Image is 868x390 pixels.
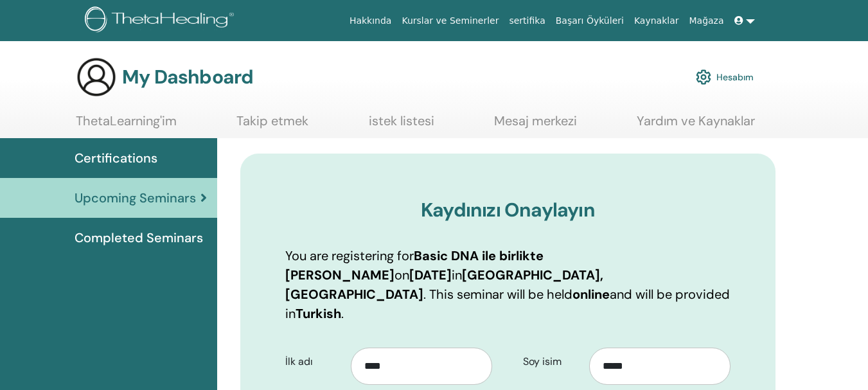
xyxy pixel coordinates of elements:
[76,113,177,138] a: ThetaLearning'im
[75,148,157,168] span: Certifications
[344,9,397,33] a: Hakkında
[637,113,755,138] a: Yardım ve Kaynaklar
[409,267,452,283] b: [DATE]
[696,63,754,91] a: Hesabım
[629,9,684,33] a: Kaynaklar
[76,57,117,98] img: generic-user-icon.jpg
[236,113,308,138] a: Takip etmek
[396,9,504,33] a: Kurslar ve Seminerler
[504,9,550,33] a: sertifika
[75,228,203,247] span: Completed Seminars
[296,305,341,322] b: Turkish
[572,286,610,303] b: online
[276,350,351,374] label: İlk adı
[85,6,238,35] img: logo.png
[551,9,629,33] a: Başarı Öyküleri
[494,113,577,138] a: Mesaj merkezi
[696,66,711,88] img: cog.svg
[75,188,196,208] span: Upcoming Seminars
[369,113,434,138] a: istek listesi
[122,66,253,89] h3: My Dashboard
[285,246,731,323] p: You are registering for on in . This seminar will be held and will be provided in .
[513,350,589,374] label: Soy isim
[285,247,544,283] b: Basic DNA ile birlikte [PERSON_NAME]
[684,9,729,33] a: Mağaza
[285,199,731,222] h3: Kaydınızı Onaylayın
